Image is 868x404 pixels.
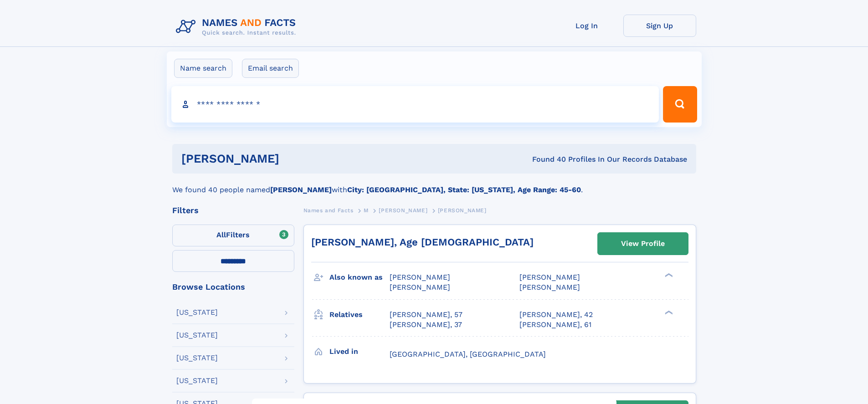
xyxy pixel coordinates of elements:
[550,15,623,37] a: Log In
[176,377,218,384] div: [US_STATE]
[621,233,665,254] div: View Profile
[311,236,534,248] a: [PERSON_NAME], Age [DEMOGRAPHIC_DATA]
[329,270,390,285] h3: Also known as
[172,225,294,246] label: Filters
[663,309,673,315] div: ❯
[329,307,390,322] h3: Relatives
[364,207,369,214] span: M
[379,205,427,216] a: [PERSON_NAME]
[390,350,546,358] span: [GEOGRAPHIC_DATA], [GEOGRAPHIC_DATA]
[303,205,354,216] a: Names and Facts
[390,283,450,291] span: [PERSON_NAME]
[390,310,462,320] a: [PERSON_NAME], 57
[379,207,427,214] span: [PERSON_NAME]
[216,230,226,239] span: All
[172,15,303,39] img: Logo Names and Facts
[406,154,687,164] div: Found 40 Profiles In Our Records Database
[623,15,696,37] a: Sign Up
[181,153,406,164] h1: [PERSON_NAME]
[438,207,487,214] span: [PERSON_NAME]
[270,185,332,194] b: [PERSON_NAME]
[364,205,369,216] a: M
[172,174,696,195] div: We found 40 people named with .
[176,354,218,362] div: [US_STATE]
[172,283,294,291] div: Browse Locations
[519,320,591,330] a: [PERSON_NAME], 61
[347,185,581,194] b: City: [GEOGRAPHIC_DATA], State: [US_STATE], Age Range: 45-60
[663,86,697,123] button: Search Button
[663,272,673,278] div: ❯
[390,320,462,330] a: [PERSON_NAME], 37
[329,344,390,359] h3: Lived in
[519,283,580,291] span: [PERSON_NAME]
[598,233,688,255] a: View Profile
[176,309,218,316] div: [US_STATE]
[174,59,232,78] label: Name search
[519,273,580,281] span: [PERSON_NAME]
[172,206,294,215] div: Filters
[390,273,450,281] span: [PERSON_NAME]
[242,59,299,78] label: Email search
[519,310,593,320] a: [PERSON_NAME], 42
[176,332,218,339] div: [US_STATE]
[171,86,659,123] input: search input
